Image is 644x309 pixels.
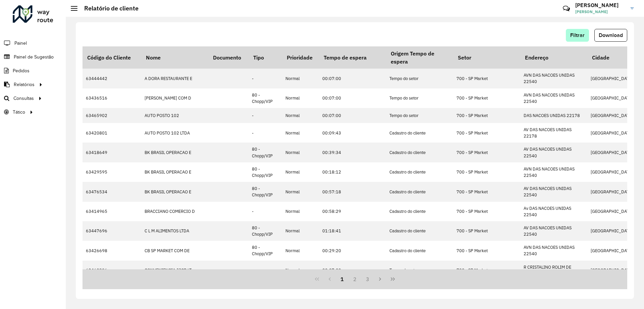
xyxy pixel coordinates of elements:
td: 63426698 [83,241,141,260]
span: Pedidos [13,67,30,74]
td: Normal [282,108,319,123]
td: 63420801 [83,123,141,143]
td: 63418649 [83,143,141,162]
td: 63465902 [83,108,141,123]
td: Normal [282,182,319,201]
td: AV DAS NACOES UNIDAS 22540 [520,221,587,241]
td: Normal [282,123,319,143]
button: Last Page [386,273,399,285]
span: Relatórios [14,81,35,88]
td: 700 - SP Market [453,88,520,108]
td: BK BRASIL OPERACAO E [141,182,208,201]
td: 00:18:12 [319,162,386,182]
td: - [249,69,282,88]
button: Next Page [374,273,387,285]
td: 00:07:00 [319,88,386,108]
td: Normal [282,261,319,280]
td: 63460396 [83,261,141,280]
th: Origem Tempo de espera [386,46,453,69]
td: DAS NACOES UNIDAS 22178 [520,108,587,123]
td: - [249,261,282,280]
td: 700 - SP Market [453,182,520,201]
td: C L M ALIMENTOS LTDA [141,221,208,241]
td: 00:39:34 [319,143,386,162]
td: 63444442 [83,69,141,88]
td: Cadastro do cliente [386,143,453,162]
td: - [249,202,282,221]
td: 80 - Chopp/VIP [249,221,282,241]
td: 700 - SP Market [453,261,520,280]
td: AVN DAS NACOES UNIDAS 22540 [520,162,587,182]
button: Filtrar [566,29,589,42]
td: Cadastro do cliente [386,241,453,260]
a: Contato Rápido [559,1,574,16]
td: AV DAS NACOES UNIDAS 22178 [520,123,587,143]
td: Cadastro do cliente [386,123,453,143]
td: Tempo do setor [386,69,453,88]
td: Tempo do setor [386,108,453,123]
td: 700 - SP Market [453,69,520,88]
td: Cadastro do cliente [386,162,453,182]
td: Tempo do setor [386,261,453,280]
td: AVN DAS NACOES UNIDAS 22540 [520,241,587,260]
td: AUTO POSTO 102 [141,108,208,123]
th: Código do Cliente [83,46,141,69]
td: BK BRASIL OPERACAO E [141,143,208,162]
td: AUTO POSTO 102 LTDA [141,123,208,143]
td: 700 - SP Market [453,108,520,123]
td: CB SP MARKET COM DE [141,241,208,260]
td: 00:07:00 [319,69,386,88]
td: R CRISTALINO ROLIM DE FREITAS 96 [520,261,587,280]
td: 00:57:18 [319,182,386,201]
button: 2 [348,273,361,285]
td: 63429595 [83,162,141,182]
td: 80 - Chopp/VIP [249,162,282,182]
td: 00:09:43 [319,123,386,143]
td: Normal [282,143,319,162]
td: 80 - Chopp/VIP [249,241,282,260]
td: Normal [282,241,319,260]
td: Cadastro do cliente [386,202,453,221]
td: Cadastro do cliente [386,221,453,241]
td: BK BRASIL OPERACAO E [141,162,208,182]
td: Normal [282,88,319,108]
th: Endereço [520,46,587,69]
td: AV DAS NACOES UNIDAS 22540 [520,182,587,201]
th: Documento [208,46,249,69]
span: Download [599,32,623,38]
td: Normal [282,162,319,182]
td: 00:29:20 [319,241,386,260]
h3: [PERSON_NAME] [575,2,626,8]
td: 63476534 [83,182,141,201]
td: 00:07:00 [319,261,386,280]
span: Consultas [13,95,34,102]
td: 700 - SP Market [453,221,520,241]
td: 80 - Chopp/VIP [249,143,282,162]
td: Normal [282,202,319,221]
span: Painel de Sugestão [14,53,54,61]
td: 700 - SP Market [453,202,520,221]
td: 63436516 [83,88,141,108]
td: CONVENIENCIA JJCR LT [141,261,208,280]
span: Filtrar [570,32,585,38]
td: 63414965 [83,202,141,221]
td: Normal [282,221,319,241]
td: Tempo do setor [386,88,453,108]
td: Normal [282,69,319,88]
button: 1 [336,273,348,285]
td: 00:58:29 [319,202,386,221]
th: Prioridade [282,46,319,69]
td: AVN DAS NACOES UNIDAS 22540 [520,88,587,108]
td: [PERSON_NAME] COM D [141,88,208,108]
td: 80 - Chopp/VIP [249,88,282,108]
th: Setor [453,46,520,69]
td: 01:18:41 [319,221,386,241]
td: 80 - Chopp/VIP [249,182,282,201]
button: Download [594,29,627,42]
span: Tático [13,109,25,116]
span: Painel [14,40,27,47]
td: Cadastro do cliente [386,182,453,201]
td: AV DAS NACOES UNIDAS 22540 [520,143,587,162]
th: Nome [141,46,208,69]
td: BRACCIANO COMERCIO D [141,202,208,221]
